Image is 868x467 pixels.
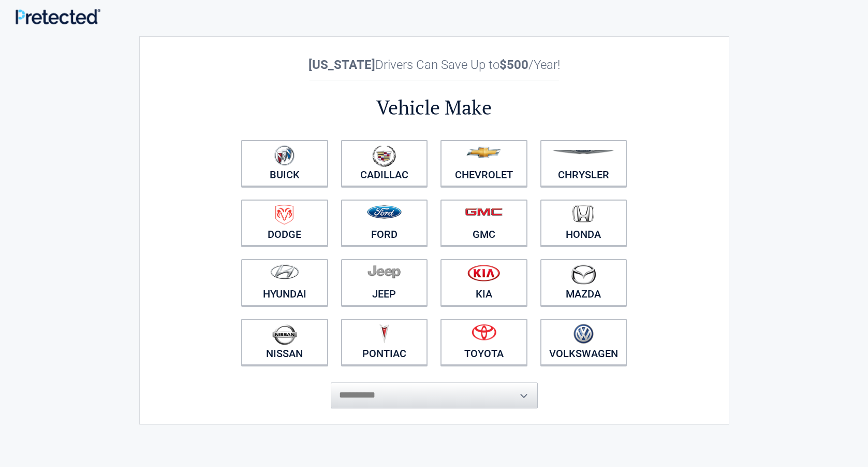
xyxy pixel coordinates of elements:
h2: Drivers Can Save Up to /Year [235,58,634,72]
img: chrysler [552,150,615,154]
img: dodge [275,205,293,225]
img: buick [274,145,295,166]
img: pontiac [379,324,389,344]
h2: Vehicle Make [235,94,634,121]
img: honda [572,205,594,223]
a: Hyundai [241,259,328,306]
a: Volkswagen [540,319,627,365]
img: toyota [472,324,496,341]
img: gmc [465,207,503,216]
img: Main Logo [16,9,100,24]
a: Chevrolet [440,140,527,187]
a: Nissan [241,319,328,365]
img: nissan [272,324,297,345]
a: Buick [241,140,328,187]
img: chevrolet [466,147,501,158]
a: Toyota [440,319,527,365]
img: ford [367,205,402,219]
a: Honda [540,200,627,246]
a: Dodge [241,200,328,246]
a: Chrysler [540,140,627,187]
b: [US_STATE] [308,58,375,72]
img: hyundai [270,264,299,279]
a: Mazda [540,259,627,306]
img: kia [467,264,500,281]
a: Cadillac [341,140,428,187]
b: $500 [499,58,528,72]
a: Kia [440,259,527,306]
img: mazda [570,264,596,285]
img: volkswagen [573,324,594,344]
img: jeep [367,264,401,279]
a: Jeep [341,259,428,306]
img: cadillac [372,145,396,167]
a: Ford [341,200,428,246]
a: GMC [440,200,527,246]
a: Pontiac [341,319,428,365]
